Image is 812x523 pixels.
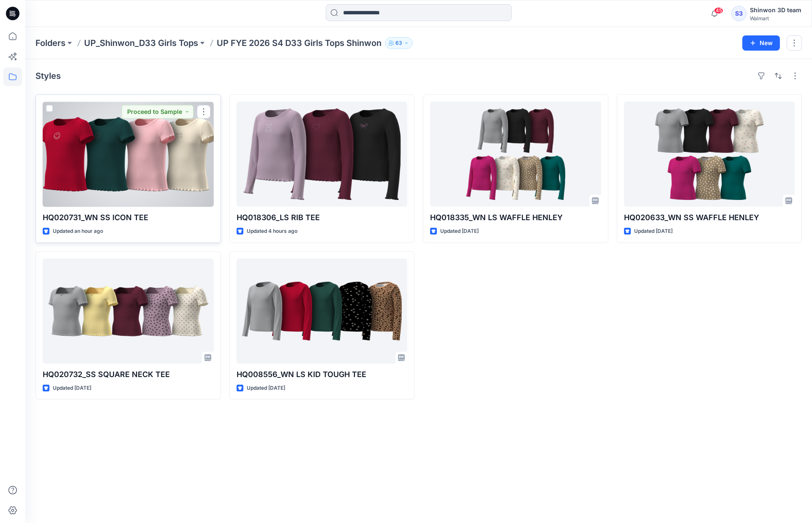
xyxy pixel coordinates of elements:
a: UP_Shinwon_D33 Girls Tops [84,37,198,49]
p: HQ020731_WN SS ICON TEE [43,212,214,224]
p: UP FYE 2026 S4 D33 Girls Tops Shinwon [217,37,381,49]
p: Updated [DATE] [440,227,479,236]
a: HQ020731_WN SS ICON TEE [43,102,214,207]
p: Updated [DATE] [53,384,91,393]
a: HQ020732_SS SQUARE NECK TEE [43,259,214,364]
div: Shinwon 3D team [750,5,801,15]
h4: Styles [35,71,61,81]
button: 63 [385,37,413,49]
button: New [742,35,780,51]
p: HQ020633_WN SS WAFFLE HENLEY [624,212,795,224]
a: HQ018335_WN LS WAFFLE HENLEY [430,102,601,207]
p: HQ018335_WN LS WAFFLE HENLEY [430,212,601,224]
a: HQ008556_WN LS KID TOUGH TEE [237,259,408,364]
p: HQ018306_LS RIB TEE [237,212,408,224]
p: Updated [DATE] [247,384,285,393]
a: HQ020633_WN SS WAFFLE HENLEY [624,102,795,207]
div: Walmart [750,15,801,22]
p: 63 [395,38,402,48]
p: Updated 4 hours ago [247,227,297,236]
p: Updated an hour ago [53,227,103,236]
a: Folders [35,37,65,49]
span: 45 [714,7,723,14]
a: HQ018306_LS RIB TEE [237,102,408,207]
p: Updated [DATE] [634,227,673,236]
p: HQ008556_WN LS KID TOUGH TEE [237,369,408,380]
p: HQ020732_SS SQUARE NECK TEE [43,369,214,380]
div: S3 [731,6,747,21]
